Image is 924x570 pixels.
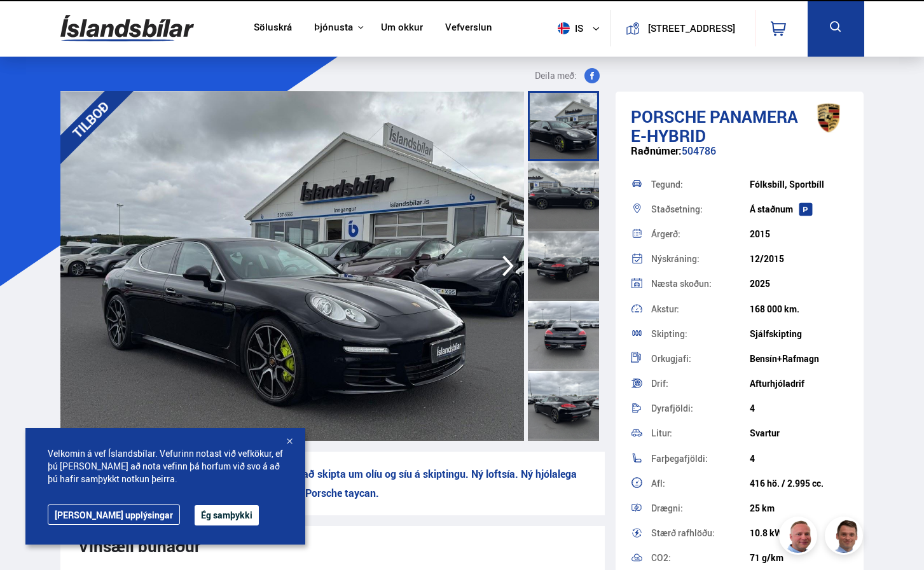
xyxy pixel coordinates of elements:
img: brand logo [803,98,854,137]
button: Þjónusta [314,22,353,34]
img: G0Ugv5HjCgRt.svg [60,8,194,49]
div: Dyrafjöldi: [651,404,750,413]
div: Staðsetning: [651,205,750,214]
span: Raðnúmer: [631,144,682,158]
div: Afl: [651,479,750,488]
div: 168 000 km. [750,304,848,314]
a: Um okkur [381,22,423,35]
a: Söluskrá [254,22,292,35]
div: Akstur: [651,305,750,314]
span: Velkomin á vef Íslandsbílar. Vefurinn notast við vefkökur, ef þú [PERSON_NAME] að nota vefinn þá ... [48,447,283,485]
div: Sjálfskipting [750,329,848,339]
div: Litur: [651,429,750,438]
div: Fólksbíll, Sportbíll [750,179,848,190]
img: 3526156.jpeg [60,91,525,441]
button: [STREET_ADDRESS] [645,23,738,34]
a: Vefverslun [445,22,492,35]
div: Svartur [750,428,848,438]
div: Farþegafjöldi: [651,454,750,463]
div: 12/2015 [750,254,848,264]
div: 10.8 kWh [750,528,848,538]
span: is [553,22,584,34]
div: Drægni: [651,504,750,513]
span: Panamera E-HYBRID [631,105,798,147]
div: 2015 [750,229,848,239]
a: [PERSON_NAME] upplýsingar [48,504,180,525]
div: Orkugjafi: [651,354,750,363]
div: Skipting: [651,330,750,338]
img: svg+xml;base64,PHN2ZyB4bWxucz0iaHR0cDovL3d3dy53My5vcmcvMjAwMC9zdmciIHdpZHRoPSI1MTIiIGhlaWdodD0iNT... [558,22,570,34]
div: Vinsæll búnaður [78,536,588,555]
button: is [553,10,610,47]
div: Stærð rafhlöðu: [651,529,750,538]
div: Bensín+Rafmagn [750,354,848,364]
div: 4 [750,454,848,464]
div: Drif: [651,379,750,388]
a: [STREET_ADDRESS] [617,10,747,46]
div: 71 g/km [750,553,848,563]
span: Porsche [631,105,706,128]
div: Á staðnum [750,204,848,214]
div: Afturhjóladrif [750,379,848,389]
div: 2025 [750,279,848,289]
span: Deila með: [535,68,577,83]
div: Nýskráning: [651,254,750,263]
div: 4 [750,403,848,414]
div: 504786 [631,145,848,170]
div: 416 hö. / 2.995 cc. [750,478,848,489]
div: 25 km [750,503,848,513]
div: CO2: [651,553,750,562]
div: TILBOÐ [43,72,138,167]
button: Deila með: [530,68,605,83]
div: Tegund: [651,180,750,189]
p: Nýjir diskar og klossar framan og aftan. Nýbúið að skipta um olíu og síu á skiptingu. Ný loftsía.... [60,452,605,515]
div: Árgerð: [651,230,750,239]
div: Næsta skoðun: [651,279,750,288]
img: siFngHWaQ9KaOqBr.png [781,518,819,557]
img: FbJEzSuNWCJXmdc-.webp [827,518,865,557]
button: Ég samþykki [195,505,259,525]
